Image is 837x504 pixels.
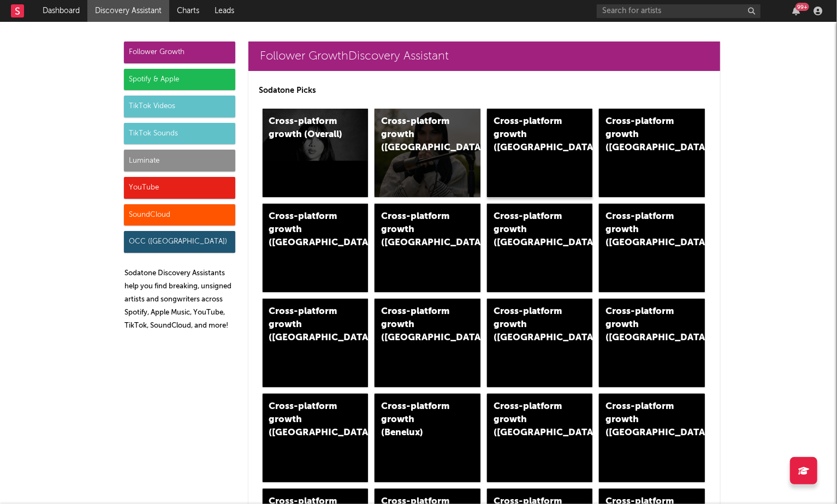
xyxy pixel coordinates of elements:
div: Spotify & Apple [124,69,235,91]
div: TikTok Videos [124,96,235,117]
div: Follower Growth [124,41,235,63]
a: Cross-platform growth ([GEOGRAPHIC_DATA]) [599,299,705,387]
div: 99 + [796,3,809,11]
div: Cross-platform growth ([GEOGRAPHIC_DATA]) [269,210,343,250]
a: Cross-platform growth ([GEOGRAPHIC_DATA]) [487,299,593,387]
div: Cross-platform growth ([GEOGRAPHIC_DATA]) [269,400,343,440]
div: Cross-platform growth ([GEOGRAPHIC_DATA]) [494,305,568,345]
a: Follower GrowthDiscovery Assistant [248,41,720,71]
a: Cross-platform growth ([GEOGRAPHIC_DATA]) [375,299,480,387]
div: Cross-platform growth ([GEOGRAPHIC_DATA]) [494,400,568,440]
p: Sodatone Discovery Assistants help you find breaking, unsigned artists and songwriters across Spo... [125,267,235,333]
a: Cross-platform growth ([GEOGRAPHIC_DATA]) [263,204,369,292]
a: Cross-platform growth ([GEOGRAPHIC_DATA]) [599,204,705,292]
div: YouTube [124,177,235,199]
div: Cross-platform growth ([GEOGRAPHIC_DATA]) [606,400,680,440]
a: Cross-platform growth ([GEOGRAPHIC_DATA]) [487,109,593,197]
a: Cross-platform growth (Overall) [263,109,369,197]
button: 99+ [792,7,800,15]
div: OCC ([GEOGRAPHIC_DATA]) [124,231,235,253]
div: Cross-platform growth ([GEOGRAPHIC_DATA]/GSA) [494,210,568,250]
div: Luminate [124,150,235,171]
a: Cross-platform growth ([GEOGRAPHIC_DATA]) [375,204,480,292]
p: Sodatone Picks [259,84,709,97]
a: Cross-platform growth ([GEOGRAPHIC_DATA]) [599,109,705,197]
div: Cross-platform growth (Overall) [269,115,343,141]
a: Cross-platform growth ([GEOGRAPHIC_DATA]) [263,299,369,387]
a: Cross-platform growth ([GEOGRAPHIC_DATA]) [263,394,369,482]
a: Cross-platform growth ([GEOGRAPHIC_DATA]) [487,394,593,482]
div: Cross-platform growth ([GEOGRAPHIC_DATA]) [606,305,680,345]
div: Cross-platform growth ([GEOGRAPHIC_DATA]) [381,305,455,345]
a: Cross-platform growth (Benelux) [375,394,480,482]
div: Cross-platform growth ([GEOGRAPHIC_DATA]) [606,115,680,155]
div: Cross-platform growth ([GEOGRAPHIC_DATA]) [381,210,455,250]
div: SoundCloud [124,204,235,226]
div: Cross-platform growth ([GEOGRAPHIC_DATA]) [269,305,343,345]
input: Search for artists [597,4,761,18]
div: Cross-platform growth (Benelux) [381,400,455,440]
div: Cross-platform growth ([GEOGRAPHIC_DATA]) [494,115,568,155]
a: Cross-platform growth ([GEOGRAPHIC_DATA]) [599,394,705,482]
div: Cross-platform growth ([GEOGRAPHIC_DATA]) [606,210,680,250]
div: TikTok Sounds [124,123,235,145]
a: Cross-platform growth ([GEOGRAPHIC_DATA]) [375,109,480,197]
a: Cross-platform growth ([GEOGRAPHIC_DATA]/GSA) [487,204,593,292]
div: Cross-platform growth ([GEOGRAPHIC_DATA]) [381,115,455,155]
